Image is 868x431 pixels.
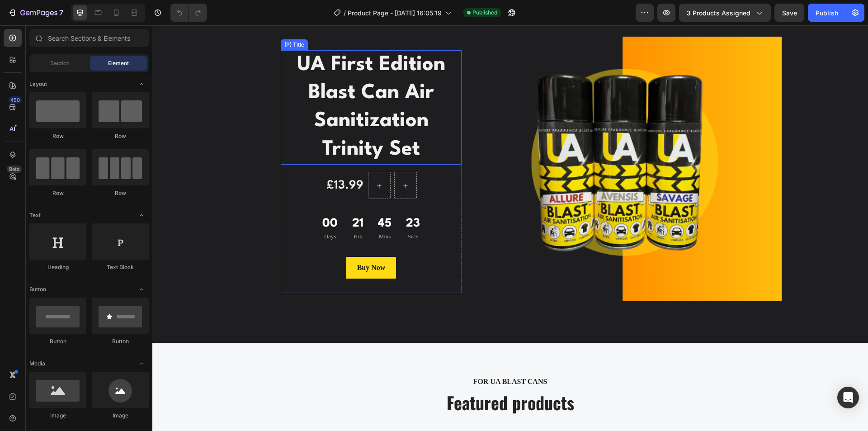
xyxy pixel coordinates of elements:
div: Undo/Redo [170,4,207,22]
div: Row [29,189,86,197]
span: Toggle open [134,77,149,91]
span: 3 products assigned [687,8,750,18]
div: Button [92,337,149,346]
button: Buy Now [194,232,244,253]
span: Text [29,211,41,219]
span: Toggle open [134,282,149,297]
div: 45 [226,190,239,206]
span: Toggle open [134,208,149,223]
div: Row [29,132,86,140]
div: 23 [254,190,268,206]
button: 7 [4,4,67,22]
p: Hrs [200,207,211,216]
div: Buy Now [205,237,233,248]
p: 7 [59,7,63,18]
div: Beta [7,166,22,173]
div: 450 [9,96,22,104]
iframe: Design area [152,25,868,431]
span: Button [29,285,46,294]
p: Secs [254,207,268,216]
div: Image [29,412,86,420]
div: Image [92,412,149,420]
div: Button [29,337,86,346]
span: Media [29,360,45,368]
span: Published [472,9,497,17]
p: Days [170,207,185,216]
span: Product Page - [DATE] 16:05:19 [348,8,442,18]
span: Save [782,9,797,17]
span: / [344,8,346,18]
p: For ua blast cans [15,351,701,362]
button: Save [774,4,804,22]
input: Search Sections & Elements [29,29,149,47]
div: 00 [170,190,185,206]
span: Section [50,59,70,67]
img: Alt Image [365,11,629,276]
div: £13.99 [173,151,212,169]
p: Mins [226,207,239,216]
span: Layout [29,80,47,88]
h2: Featured products [7,366,709,389]
div: 21 [200,190,211,206]
button: 3 products assigned [679,4,771,22]
div: Heading [29,263,86,271]
span: Element [108,59,129,67]
button: Publish [808,4,846,22]
div: Publish [816,8,838,18]
div: Text Block [92,263,149,271]
div: Row [92,132,149,140]
span: Toggle open [134,356,149,371]
div: Open Intercom Messenger [837,387,859,408]
div: Row [92,189,149,197]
